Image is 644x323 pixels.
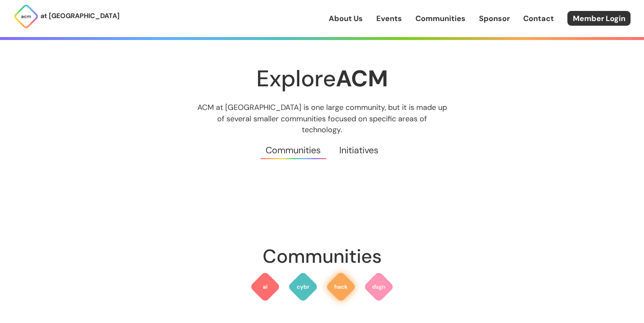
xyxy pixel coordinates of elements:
a: Member Login [567,11,631,26]
strong: ACM [336,64,388,93]
img: ACM Cyber [288,272,318,302]
a: About Us [329,13,363,24]
h1: Explore [120,66,524,91]
a: Sponsor [479,13,510,24]
img: ACM Design [364,272,394,302]
p: ACM at [GEOGRAPHIC_DATA] is one large community, but it is made up of several smaller communities... [189,102,455,135]
a: Contact [523,13,554,24]
a: Communities [257,135,330,166]
a: at [GEOGRAPHIC_DATA] [13,4,120,29]
a: Events [376,13,402,24]
a: Communities [415,13,466,24]
h2: Communities [120,241,524,272]
a: Initiatives [330,135,387,166]
img: ACM AI [250,272,280,302]
img: ACM Logo [13,4,39,29]
img: ACM Hack [326,272,356,302]
p: at [GEOGRAPHIC_DATA] [40,11,120,21]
